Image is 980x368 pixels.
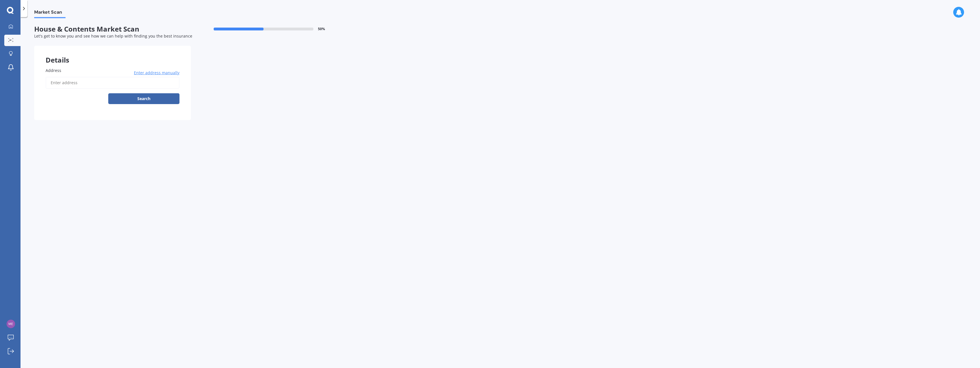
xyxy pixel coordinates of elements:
img: 6bdaaab5357e5742e0d42c3795e35d4e [7,320,15,328]
span: Enter address manually [134,70,179,76]
div: Details [34,46,191,63]
button: Search [108,93,179,104]
span: Market Scan [34,9,66,17]
span: Address [46,68,61,73]
input: Enter address [46,77,179,89]
span: Let's get to know you and see how we can help with finding you the best insurance [34,33,192,39]
span: House & Contents Market Scan [34,25,191,33]
span: 50 % [318,27,325,31]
